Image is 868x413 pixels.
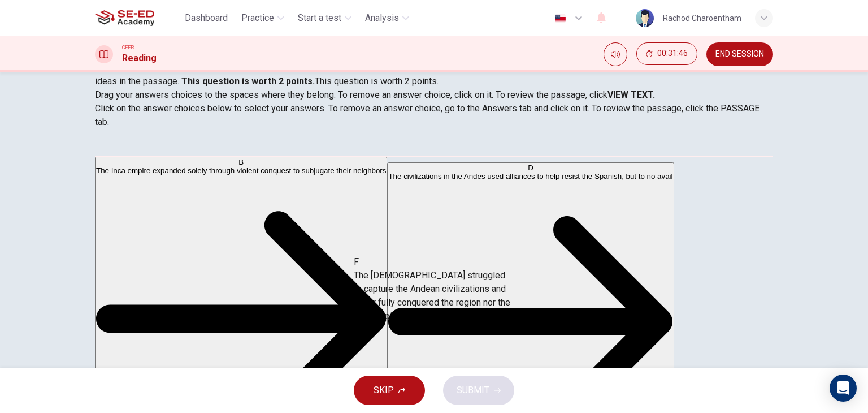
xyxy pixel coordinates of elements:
[180,8,232,28] button: Dashboard
[553,14,567,23] img: en
[830,375,857,402] div: Open Intercom Messenger
[607,89,655,100] strong: VIEW TEXT.
[354,376,425,405] button: SKIP
[636,42,697,66] div: Hide
[388,164,672,172] div: D
[95,49,759,87] span: Directions: An introductory sentence for a brief summary of the passage is provided below. Comple...
[95,7,180,29] a: SE-ED Academy logo
[636,9,654,27] img: Profile picture
[715,50,764,59] span: END SESSION
[95,7,154,29] img: SE-ED Academy logo
[95,129,773,156] div: Choose test type tabs
[96,158,386,166] div: B
[298,11,341,25] span: Start a test
[241,11,274,25] span: Practice
[604,42,627,66] div: Mute
[388,172,672,180] span: The civilizations in the Andes used alliances to help resist the Spanish, but to no avail
[657,49,688,58] span: 00:31:46
[636,42,697,65] button: 00:31:46
[237,8,289,28] button: Practice
[122,51,157,65] h1: Reading
[663,11,741,25] div: Rachod Charoentham
[122,44,134,51] span: CEFR
[95,88,773,102] p: Drag your answers choices to the spaces where they belong. To remove an answer choice, click on i...
[374,382,394,398] span: SKIP
[293,8,356,28] button: Start a test
[315,76,439,87] span: This question is worth 2 points.
[96,166,386,175] span: The Inca empire expanded solely through violent conquest to subjugate their neighbors
[95,102,773,129] p: Click on the answer choices below to select your answers. To remove an answer choice, go to the A...
[706,42,773,66] button: END SESSION
[185,11,228,25] span: Dashboard
[179,76,315,87] strong: This question is worth 2 points.
[365,11,399,25] span: Analysis
[361,8,414,28] button: Analysis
